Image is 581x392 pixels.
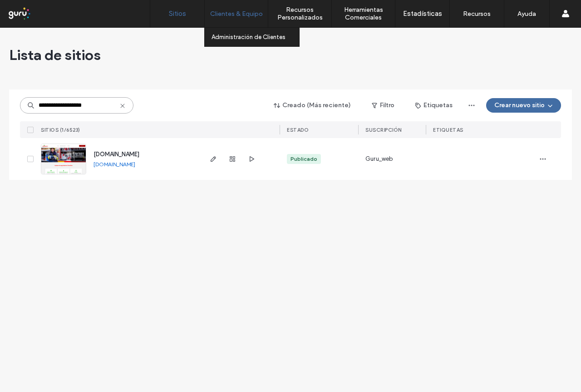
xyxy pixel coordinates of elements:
span: ESTADO [287,127,309,133]
button: Filtro [363,98,404,113]
label: Ayuda [517,10,536,18]
div: Publicado [290,155,317,163]
button: Creado (Más reciente) [266,98,359,113]
label: Administración de Clientes [212,34,286,40]
a: [DOMAIN_NAME] [94,161,135,168]
a: Administración de Clientes [212,28,299,46]
button: Etiquetas [407,98,461,113]
a: [DOMAIN_NAME] [94,151,139,158]
span: SITIOS (1/6523) [41,127,80,133]
button: Crear nuevo sitio [486,98,561,113]
label: Herramientas Comerciales [332,6,395,21]
label: Sitios [169,10,186,18]
label: Recursos Personalizados [268,6,331,21]
label: Estadísticas [403,10,442,18]
span: Ayuda [20,6,44,15]
span: Guru_web [365,154,393,164]
label: Clientes & Equipo [210,10,263,18]
span: Lista de sitios [9,46,101,64]
label: Recursos [463,10,491,18]
span: Suscripción [365,127,402,133]
span: ETIQUETAS [433,127,463,133]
